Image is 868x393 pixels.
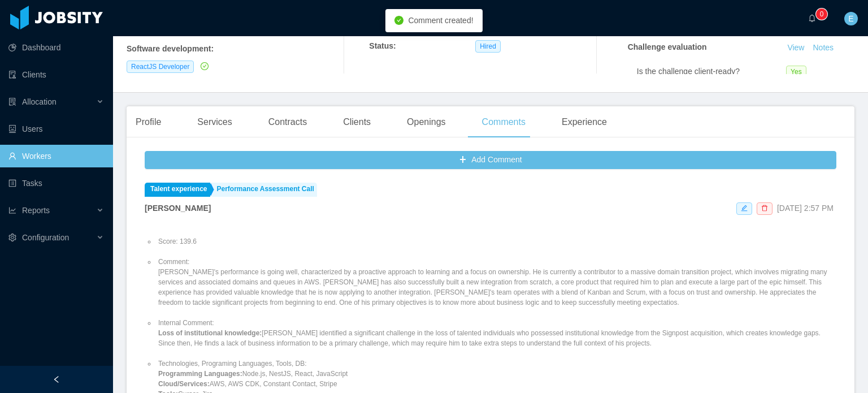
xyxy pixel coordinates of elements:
[8,172,104,195] a: icon: profileTasks
[8,234,16,241] i: icon: setting
[398,106,455,138] div: Openings
[8,206,16,214] i: icon: line-chart
[777,204,834,213] span: [DATE] 2:57 PM
[8,145,104,167] a: icon: userWorkers
[553,106,616,138] div: Experience
[22,97,57,106] span: Allocation
[761,205,768,211] i: icon: delete
[334,106,380,138] div: Clients
[369,41,396,50] b: Status:
[741,205,748,211] i: icon: edit
[394,16,403,25] i: icon: check-circle
[156,318,836,348] li: Internal Comment: [PERSON_NAME] identified a significant challenge in the loss of talented indivi...
[786,66,806,78] span: Yes
[145,204,211,213] strong: [PERSON_NAME]
[198,62,209,71] a: icon: check-circle
[158,329,262,337] strong: Loss of institutional knowledge:
[408,16,473,25] span: Comment created!
[259,106,316,138] div: Contracts
[8,63,104,86] a: icon: auditClients
[22,206,50,215] span: Reports
[127,106,170,138] div: Profile
[8,118,104,140] a: icon: robotUsers
[201,62,209,70] i: icon: check-circle
[158,380,210,388] strong: Cloud/Services:
[475,40,501,53] span: Hired
[637,66,786,77] div: Is the challenge client-ready?
[808,14,816,22] i: icon: bell
[783,43,808,52] a: View
[156,257,836,308] li: Comment: [PERSON_NAME]'s performance is going well, characterized by a proactive approach to lear...
[145,151,836,169] button: icon: plusAdd Comment
[8,36,104,59] a: icon: pie-chartDashboard
[473,106,535,138] div: Comments
[156,236,836,247] li: Score: 139.6
[158,370,242,378] strong: Programming Languages:
[8,98,16,106] i: icon: solution
[188,106,241,138] div: Services
[145,183,210,197] a: Talent experience
[22,233,69,242] span: Configuration
[848,12,853,25] span: E
[127,44,214,53] b: Software development :
[628,42,707,51] strong: Challenge evaluation
[816,8,827,20] sup: 0
[127,61,194,73] span: ReactJS Developer
[808,41,838,55] button: Notes
[211,183,317,197] a: Performance Assessment Call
